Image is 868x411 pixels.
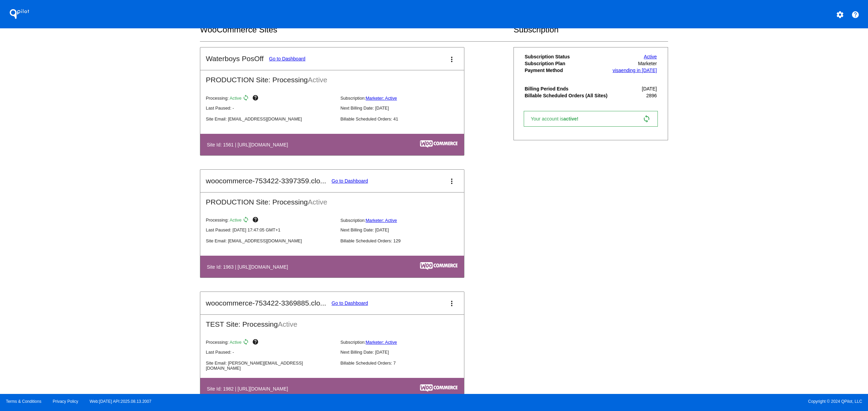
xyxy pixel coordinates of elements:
a: Marketer: Active [366,340,397,345]
p: Last Paused: - [206,350,335,355]
span: Your account is [531,116,585,122]
img: c53aa0e5-ae75-48aa-9bee-956650975ee5 [420,384,458,392]
mat-icon: help [252,95,260,103]
span: Active [230,218,242,223]
mat-icon: more_vert [448,299,456,308]
h2: PRODUCTION Site: Processing [200,193,464,206]
img: c53aa0e5-ae75-48aa-9bee-956650975ee5 [420,140,458,148]
a: Go to Dashboard [332,178,368,184]
mat-icon: more_vert [448,177,456,185]
p: Last Paused: - [206,105,335,111]
th: Billable Scheduled Orders (All Sites) [524,93,610,99]
span: Active [278,320,297,328]
h2: Waterboys PosOff [206,55,263,63]
span: Active [308,76,327,84]
p: Subscription: [341,340,469,345]
a: visaending in [DATE] [612,68,657,73]
h4: Site Id: 1963 | [URL][DOMAIN_NAME] [207,264,291,270]
p: Site Email: [PERSON_NAME][EMAIL_ADDRESS][DOMAIN_NAME] [206,360,335,371]
a: Marketer: Active [366,96,397,101]
p: Next Billing Date: [DATE] [341,105,469,111]
a: Go to Dashboard [269,56,306,61]
mat-icon: sync [642,115,651,123]
mat-icon: help [252,216,260,225]
span: active! [563,116,582,122]
p: Billable Scheduled Orders: 7 [341,360,469,366]
h2: Subscription [513,25,668,34]
mat-icon: settings [836,11,844,19]
span: visa [612,68,621,73]
a: Go to Dashboard [332,300,368,306]
th: Payment Method [524,67,610,73]
p: Processing: [206,95,335,103]
h1: QPilot [6,7,33,21]
p: Billable Scheduled Orders: 129 [341,238,469,243]
a: Active [644,54,657,59]
h2: WooCommerce Sites [200,25,513,34]
h2: woocommerce-753422-3397359.clo... [206,177,326,185]
span: Active [308,198,327,206]
span: 2896 [646,93,657,98]
h4: Site Id: 1982 | [URL][DOMAIN_NAME] [207,386,291,392]
a: Web:[DATE] API:2025.08.13.2007 [90,399,151,404]
p: Next Billing Date: [DATE] [341,350,469,355]
mat-icon: sync [243,95,251,103]
mat-icon: sync [243,216,251,225]
p: Site Email: [EMAIL_ADDRESS][DOMAIN_NAME] [206,116,335,122]
p: Subscription: [341,218,469,223]
p: Next Billing Date: [DATE] [341,227,469,232]
span: Active [230,340,242,345]
th: Billing Period Ends [524,86,610,92]
th: Subscription Plan [524,60,610,67]
mat-icon: more_vert [448,55,456,63]
span: Marketer [638,61,657,66]
mat-icon: help [252,339,260,347]
mat-icon: help [851,11,859,19]
span: [DATE] [642,86,657,91]
a: Marketer: Active [366,218,397,223]
h2: woocommerce-753422-3369885.clo... [206,299,326,307]
h2: TEST Site: Processing [200,315,464,328]
span: Copyright © 2024 QPilot, LLC [440,399,862,404]
th: Subscription Status [524,54,610,60]
a: Privacy Policy [53,399,78,404]
mat-icon: sync [243,339,251,347]
h4: Site Id: 1561 | [URL][DOMAIN_NAME] [207,142,291,147]
p: Billable Scheduled Orders: 41 [341,116,469,122]
img: c53aa0e5-ae75-48aa-9bee-956650975ee5 [420,262,458,270]
a: Terms & Conditions [6,399,41,404]
p: Site Email: [EMAIL_ADDRESS][DOMAIN_NAME] [206,238,335,243]
h2: PRODUCTION Site: Processing [200,70,464,84]
p: Last Paused: [DATE] 17:47:05 GMT+1 [206,227,335,232]
span: Active [230,96,242,101]
p: Processing: [206,216,335,225]
p: Processing: [206,339,335,347]
p: Subscription: [341,96,469,101]
a: Your account isactive! sync [524,111,658,127]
